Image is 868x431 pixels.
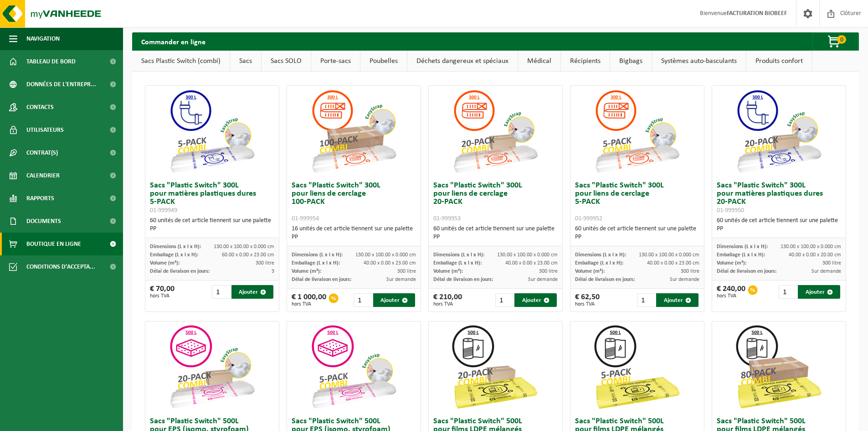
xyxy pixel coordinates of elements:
span: Tableau de bord [26,50,76,73]
div: 60 unités de cet article tiennent sur une palette [717,217,841,233]
span: Sur demande [670,277,699,282]
span: Boutique en ligne [26,233,81,255]
span: 60.00 x 0.00 x 23.00 cm [222,252,274,258]
div: PP [575,233,699,241]
img: 01-999963 [591,322,683,413]
img: 01-999953 [450,86,541,177]
span: Dimensions (L x l x H): [433,252,484,258]
strong: FACTURATION BIOBEEF [727,10,787,17]
button: Ajouter [373,293,416,307]
a: Systèmes auto-basculants [652,51,746,72]
span: 130.00 x 100.00 x 0.000 cm [214,244,274,249]
div: 16 unités de cet article tiennent sur une palette [292,225,416,241]
span: Délai de livraison en jours: [717,269,776,274]
div: € 62,50 [575,293,600,307]
img: 01-999952 [591,86,683,177]
input: 1 [354,293,372,307]
span: Documents [26,210,61,233]
button: 0 [812,32,858,51]
img: 01-999968 [733,322,824,413]
img: 01-999964 [450,322,541,413]
span: Emballage (L x l x H): [292,260,340,266]
h3: Sacs "Plastic Switch" 300L pour matières plastiques dures 5-PACK [150,182,274,214]
span: 01-999953 [433,215,461,222]
span: Emballage (L x l x H): [433,260,482,266]
span: 01-999954 [292,215,319,222]
div: € 240,00 [717,285,745,299]
span: Volume (m³): [150,260,180,266]
h3: Sacs "Plastic Switch" 300L pour liens de cerclage 100-PACK [292,182,416,223]
span: Rapports [26,187,54,210]
div: € 210,00 [433,293,462,307]
div: PP [150,225,274,233]
span: hors TVA [575,301,600,307]
a: Sacs Plastic Switch (combi) [132,51,230,72]
span: Volume (m³): [292,269,321,274]
button: Ajouter [231,285,274,299]
span: 300 litre [397,269,416,274]
span: hors TVA [717,293,745,299]
span: Délai de livraison en jours: [575,277,635,282]
span: Sur demande [812,269,841,274]
span: Contrat(s) [26,141,58,164]
span: Calendrier [26,164,60,187]
span: Contacts [26,96,54,119]
span: Sur demande [528,277,558,282]
img: 01-999950 [733,86,824,177]
div: PP [717,225,841,233]
img: 01-999954 [308,86,399,177]
span: Délai de livraison en jours: [150,269,210,274]
h3: Sacs "Plastic Switch" 300L pour matières plastiques dures 20-PACK [717,182,841,214]
span: 0 [837,35,846,44]
button: Ajouter [514,293,557,307]
span: Emballage (L x l x H): [150,252,198,258]
div: PP [292,233,416,241]
span: Sur demande [386,277,416,282]
span: Navigation [26,27,60,50]
div: 60 unités de cet article tiennent sur une palette [150,217,274,233]
img: 01-999956 [166,322,257,413]
button: Ajouter [798,285,840,299]
span: Dimensions (L x l x H): [150,244,201,249]
span: 3 [272,269,274,274]
a: Déchets dangereux et spéciaux [407,51,518,72]
div: 60 unités de cet article tiennent sur une palette [575,225,699,241]
span: Volume (m³): [717,260,746,266]
span: Délai de livraison en jours: [292,277,351,282]
span: 40.00 x 0.00 x 23.00 cm [364,260,416,266]
span: Volume (m³): [433,269,463,274]
button: Ajouter [656,293,699,307]
a: Récipients [561,51,610,72]
span: 130.00 x 100.00 x 0.000 cm [355,252,416,258]
input: 1 [637,293,655,307]
a: Porte-sacs [311,51,360,72]
span: Délai de livraison en jours: [433,277,493,282]
span: Dimensions (L x l x H): [717,244,768,249]
div: € 70,00 [150,285,175,299]
span: 01-999949 [150,207,177,214]
span: 01-999952 [575,215,602,222]
span: Données de l'entrepr... [26,73,96,96]
span: 300 litre [256,260,274,266]
span: Dimensions (L x l x H): [292,252,343,258]
a: Poubelles [360,51,407,72]
h3: Sacs "Plastic Switch" 300L pour liens de cerclage 5-PACK [575,182,699,223]
h3: Sacs "Plastic Switch" 300L pour liens de cerclage 20-PACK [433,182,558,223]
div: 60 unités de cet article tiennent sur une palette [433,225,558,241]
a: Sacs [230,51,261,72]
span: Utilisateurs [26,119,64,141]
span: 01-999950 [717,207,744,214]
a: Médical [518,51,560,72]
span: 300 litre [681,269,699,274]
img: 01-999949 [166,86,257,177]
span: Volume (m³): [575,269,605,274]
input: 1 [495,293,514,307]
span: 300 litre [822,260,841,266]
a: Sacs SOLO [262,51,311,72]
span: Emballage (L x l x H): [717,252,765,258]
span: 40.00 x 0.00 x 23.00 cm [505,260,558,266]
div: PP [433,233,558,241]
div: € 1 000,00 [292,293,326,307]
span: hors TVA [433,301,462,307]
span: hors TVA [150,293,175,299]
